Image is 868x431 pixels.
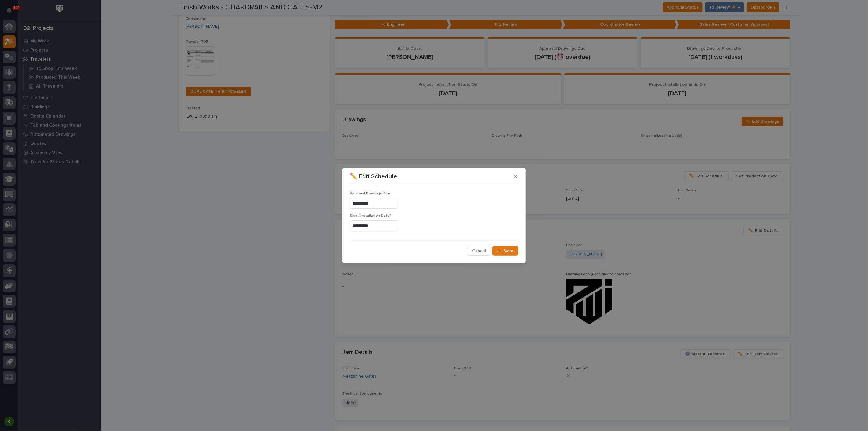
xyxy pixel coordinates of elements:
[350,214,391,218] span: Ship / Installation Date
[350,192,390,195] span: Approval Drawings Due
[503,248,513,254] span: Save
[492,246,518,256] button: Save
[467,246,491,256] button: Cancel
[472,248,486,254] span: Cancel
[350,173,397,180] p: ✏️ Edit Schedule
